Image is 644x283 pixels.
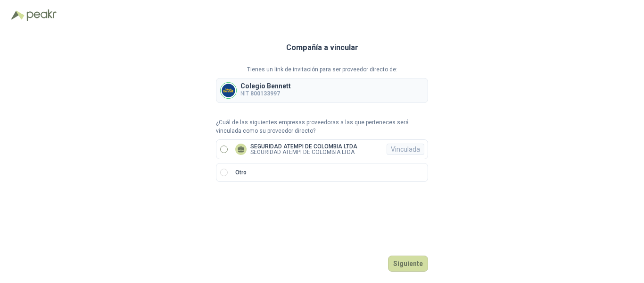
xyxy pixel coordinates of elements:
[216,118,428,136] p: ¿Cuál de las siguientes empresas proveedoras a las que perteneces será vinculada como su proveedo...
[250,149,357,155] p: SEGURIDAD ATEMPI DE COLOMBIA LTDA
[221,83,236,98] img: Company Logo
[387,144,424,155] div: Vinculada
[250,144,357,149] p: SEGURIDAD ATEMPI DE COLOMBIA LTDA
[240,89,291,98] p: NIT
[26,9,57,21] img: Peakr
[240,83,291,89] p: Colegio Bennett
[216,65,428,74] p: Tienes un link de invitación para ser proveedor directo de:
[388,256,428,272] button: Siguiente
[286,42,358,54] h3: Compañía a vincular
[11,10,25,20] img: Logo
[250,90,280,97] b: 800133997
[235,168,247,177] p: Otro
